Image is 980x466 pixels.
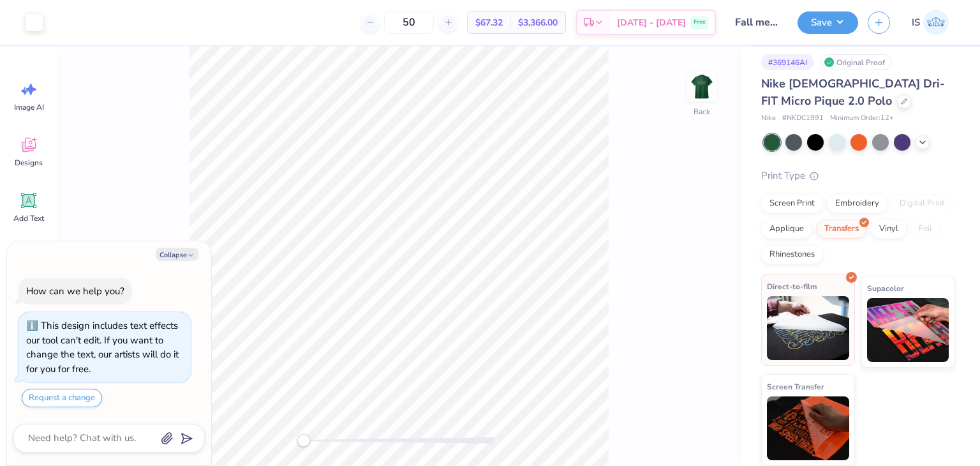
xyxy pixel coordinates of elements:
[694,106,710,117] div: Back
[14,102,44,112] span: Image AI
[518,16,558,29] span: $3,366.00
[689,74,715,100] img: Back
[761,54,814,70] div: # 369146AI
[867,298,949,362] img: Supacolor
[13,213,44,223] span: Add Text
[910,220,940,239] div: Foil
[761,194,823,213] div: Screen Print
[820,54,892,70] div: Original Proof
[767,396,849,460] img: Screen Transfer
[891,194,953,213] div: Digital Print
[767,380,824,393] span: Screen Transfer
[26,319,179,375] div: This design includes text effects our tool can't edit. If you want to change the text, our artist...
[761,76,945,109] span: Nike [DEMOGRAPHIC_DATA] Dri-FIT Micro Pique 2.0 Polo
[867,282,904,295] span: Supacolor
[26,285,124,297] div: How can we help you?
[475,16,503,29] span: $67.32
[906,10,954,35] a: IS
[761,113,776,124] span: Nike
[617,16,686,29] span: [DATE] - [DATE]
[297,434,310,447] div: Accessibility label
[384,11,434,34] input: – –
[830,113,894,124] span: Minimum Order: 12 +
[767,280,817,293] span: Direct-to-film
[871,220,907,239] div: Vinyl
[761,245,823,264] div: Rhinestones
[15,158,43,168] span: Designs
[798,11,858,34] button: Save
[22,389,102,407] button: Request a change
[725,10,788,35] input: Untitled Design
[694,18,706,27] span: Free
[761,169,954,183] div: Print Type
[782,113,824,124] span: # NKDC1991
[761,220,812,239] div: Applique
[767,296,849,360] img: Direct-to-film
[156,248,198,261] button: Collapse
[912,15,920,30] span: IS
[923,10,949,35] img: Ishita Singh
[816,220,867,239] div: Transfers
[827,194,887,213] div: Embroidery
